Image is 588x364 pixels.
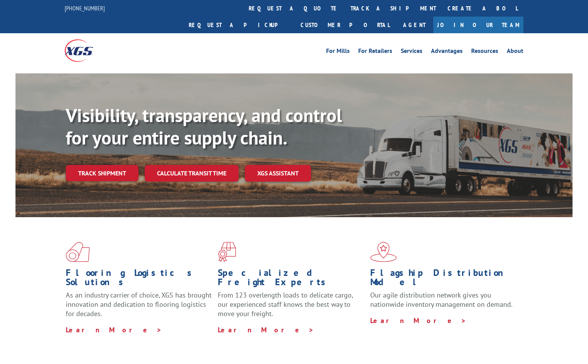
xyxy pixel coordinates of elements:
a: Services [401,48,422,56]
h1: Specialized Freight Experts [218,268,364,291]
a: Track shipment [66,165,138,181]
a: [PHONE_NUMBER] [65,4,105,12]
h1: Flooring Logistics Solutions [66,268,212,291]
a: Join Our Team [433,17,523,33]
a: For Mills [326,48,350,56]
a: Learn More > [218,325,314,334]
img: xgs-icon-flagship-distribution-model-red [370,242,397,262]
a: Resources [471,48,498,56]
a: Agent [395,17,433,33]
a: Request a pickup [183,17,295,33]
a: Learn More > [370,316,467,325]
a: Advantages [431,48,463,56]
a: Learn More > [66,325,162,334]
h1: Flagship Distribution Model [370,268,516,291]
a: For Retailers [358,48,392,56]
span: As an industry carrier of choice, XGS has brought innovation and dedication to flooring logistics... [66,291,212,318]
p: From 123 overlength loads to delicate cargo, our experienced staff knows the best way to move you... [218,291,364,325]
a: Customer Portal [295,17,395,33]
a: About [507,48,523,56]
b: Visibility, transparency, and control for your entire supply chain. [66,103,342,150]
a: XGS ASSISTANT [245,165,311,182]
a: Calculate transit time [145,165,239,182]
span: Our agile distribution network gives you nationwide inventory management on demand. [370,291,513,309]
img: xgs-icon-focused-on-flooring-red [218,242,236,262]
img: xgs-icon-total-supply-chain-intelligence-red [66,242,90,262]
